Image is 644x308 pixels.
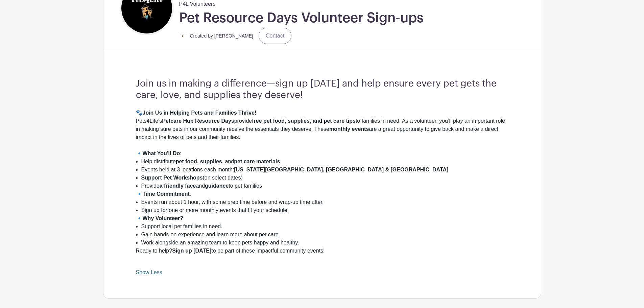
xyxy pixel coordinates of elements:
img: small%20square%20logo.jpg [179,32,186,39]
small: Created by [PERSON_NAME] [190,33,254,39]
strong: pet care materials [234,159,280,164]
h1: Pet Resource Days Volunteer Sign-ups [179,9,424,26]
strong: Time Commitment [143,191,190,197]
li: Support local pet families in need. [141,222,508,231]
strong: free pet food, supplies, and pet care tips [252,118,356,124]
div: 🐾 Pets4Life's provide to families in need. As a volunteer, you’ll play an important role in makin... [136,109,508,149]
li: Sign up for one or more monthly events that fit your schedule. [141,206,508,214]
a: Show Less [136,269,162,278]
strong: a friendly face [160,183,196,189]
a: Contact [259,28,291,44]
li: Gain hands-on experience and learn more about pet care. [141,231,508,239]
strong: Sign up [DATE] [172,248,211,254]
li: (on select dates) [141,174,508,182]
strong: [US_STATE][GEOGRAPHIC_DATA], [GEOGRAPHIC_DATA] & [GEOGRAPHIC_DATA] [234,167,448,172]
strong: Support Pet Workshops [141,175,203,181]
div: Ready to help? to be part of these impactful community events! [136,247,508,263]
li: Events held at 3 locations each month: [141,166,508,174]
div: 🔹 [136,214,508,222]
strong: monthly events [329,126,369,132]
li: Work alongside an amazing team to keep pets happy and healthy. [141,239,508,247]
div: 🔹 : [136,190,508,198]
strong: pet food, supplies [176,159,222,164]
strong: Join Us in Helping Pets and Families Thrive! [143,110,257,116]
strong: Why Volunteer? [143,215,184,221]
li: Events run about 1 hour, with some prep time before and wrap-up time after. [141,198,508,206]
div: 🔹 : [136,149,508,158]
strong: What You'll Do [143,150,180,156]
strong: guidance [205,183,229,189]
strong: Petcare Hub Resource Days [162,118,234,124]
h3: Join us in making a difference—sign up [DATE] and help ensure every pet gets the care, love, and ... [136,78,508,101]
li: Help distribute , and [141,158,508,166]
li: Provide and to pet families [141,182,508,190]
